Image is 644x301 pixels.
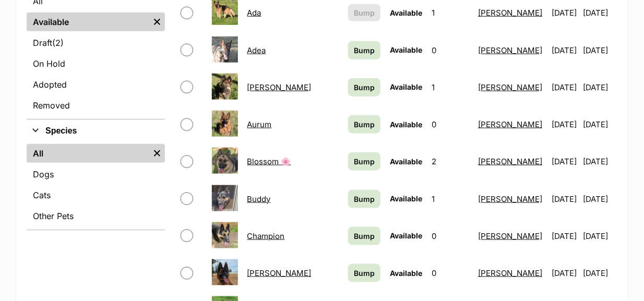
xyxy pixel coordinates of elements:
[247,194,271,204] a: Buddy
[348,41,380,59] a: Bump
[547,106,582,142] td: [DATE]
[427,218,473,254] td: 0
[27,75,165,94] a: Adopted
[348,227,380,245] a: Bump
[427,69,473,105] td: 1
[583,181,616,217] td: [DATE]
[390,231,422,240] span: Available
[354,156,375,167] span: Bump
[149,144,165,163] a: Remove filter
[354,194,375,204] span: Bump
[27,207,165,225] a: Other Pets
[478,156,542,166] a: [PERSON_NAME]
[583,255,616,291] td: [DATE]
[354,231,375,242] span: Bump
[427,143,473,179] td: 2
[354,45,375,56] span: Bump
[478,8,542,18] a: [PERSON_NAME]
[247,82,312,92] a: [PERSON_NAME]
[354,268,375,279] span: Bump
[27,165,165,184] a: Dogs
[547,255,582,291] td: [DATE]
[52,37,64,49] span: (2)
[247,45,266,55] a: Adea
[27,142,165,230] div: Species
[27,33,165,52] a: Draft
[478,194,542,204] a: [PERSON_NAME]
[390,82,422,91] span: Available
[427,181,473,217] td: 1
[390,269,422,278] span: Available
[583,106,616,142] td: [DATE]
[27,54,165,73] a: On Hold
[390,8,422,17] span: Available
[247,231,285,241] a: Champion
[547,143,582,179] td: [DATE]
[390,157,422,166] span: Available
[348,78,380,97] a: Bump
[149,13,165,31] a: Remove filter
[583,218,616,254] td: [DATE]
[583,69,616,105] td: [DATE]
[348,190,380,208] a: Bump
[478,231,542,241] a: [PERSON_NAME]
[547,218,582,254] td: [DATE]
[354,119,375,130] span: Bump
[27,124,165,138] button: Species
[390,194,422,203] span: Available
[478,45,542,55] a: [PERSON_NAME]
[547,181,582,217] td: [DATE]
[478,268,542,278] a: [PERSON_NAME]
[427,106,473,142] td: 0
[547,32,582,68] td: [DATE]
[354,82,375,93] span: Bump
[27,13,149,31] a: Available
[583,32,616,68] td: [DATE]
[348,264,380,282] a: Bump
[247,156,291,166] a: Blossom 🌸
[27,96,165,115] a: Removed
[247,8,261,18] a: Ada
[27,144,149,163] a: All
[390,45,422,54] span: Available
[348,115,380,134] a: Bump
[354,7,375,18] span: Bump
[427,32,473,68] td: 0
[583,143,616,179] td: [DATE]
[247,268,312,278] a: [PERSON_NAME]
[547,69,582,105] td: [DATE]
[478,82,542,92] a: [PERSON_NAME]
[348,152,380,171] a: Bump
[390,120,422,129] span: Available
[478,119,542,129] a: [PERSON_NAME]
[247,119,272,129] a: Aurum
[427,255,473,291] td: 0
[348,4,380,21] button: Bump
[27,186,165,204] a: Cats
